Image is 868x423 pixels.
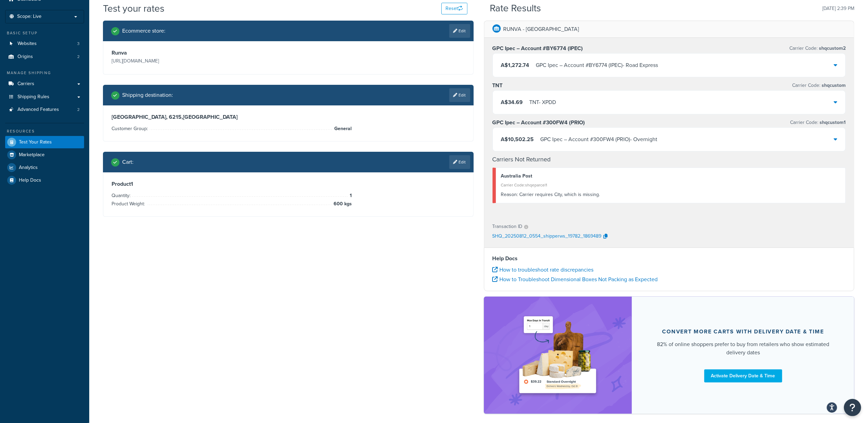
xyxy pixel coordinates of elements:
div: Convert more carts with delivery date & time [662,328,824,335]
span: Advanced Features [18,107,59,113]
h2: Ecommerce store : [122,28,165,34]
a: Edit [449,88,470,102]
div: GPC Ipec – Account #BY6774 (IPEC) - Road Express [536,60,658,70]
span: 1 [348,192,352,200]
div: Australia Post [501,171,841,181]
h1: Test your rates [103,2,164,15]
div: Carrier requires City, which is missing. [501,190,841,199]
span: Websites [18,41,37,47]
p: [URL][DOMAIN_NAME] [112,56,287,66]
div: Basic Setup [5,30,84,36]
span: Quantity: [112,192,132,199]
span: 3 [77,41,80,47]
p: SHQ_20250812_0554_shipperws_19782_1869489 [493,231,602,242]
span: General [333,125,352,133]
span: Scope: Live [17,14,42,20]
a: Origins2 [5,50,84,63]
div: 82% of online shoppers prefer to buy from retailers who show estimated delivery dates [648,340,838,357]
a: Advanced Features2 [5,103,84,116]
a: Test Your Rates [5,136,84,148]
span: 2 [77,107,80,113]
h2: Rate Results [490,3,541,14]
h3: TNT [493,82,503,89]
span: 600 kgs [332,200,352,208]
p: Carrier Code: [789,44,846,53]
span: Product Weight: [112,200,147,207]
a: Activate Delivery Date & Time [704,369,782,382]
div: Resources [5,128,84,134]
p: [DATE] 2:39 PM [822,4,854,13]
span: Customer Group: [112,125,150,132]
p: Carrier Code: [790,118,846,127]
a: How to troubleshoot rate discrepancies [493,266,594,274]
a: How to Troubleshoot Dimensional Boxes Not Packing as Expected [493,275,658,283]
h4: Help Docs [493,254,846,263]
button: Open Resource Center [844,399,861,416]
div: Carrier Code: shqeparcel1 [501,180,841,190]
div: Manage Shipping [5,70,84,76]
a: Carriers [5,78,84,90]
span: Carriers [18,81,34,87]
span: 2 [77,54,80,60]
span: A$1,272.74 [501,61,530,69]
h3: Runva [112,49,287,56]
li: Websites [5,37,84,50]
div: GPC Ipec – Account #300FW4 (PRIO) - Overnight [541,135,658,144]
span: Test Your Rates [19,139,52,145]
p: Transaction ID [493,222,523,231]
a: Analytics [5,161,84,174]
span: A$34.69 [501,98,523,106]
img: feature-image-ddt-36eae7f7280da8017bfb280eaccd9c446f90b1fe08728e4019434db127062ab4.png [515,307,601,403]
p: RUNVA - [GEOGRAPHIC_DATA] [504,24,579,34]
span: shqcustom [820,82,846,89]
a: Help Docs [5,174,84,186]
a: Websites3 [5,37,84,50]
h2: Cart : [122,159,134,165]
span: Analytics [19,165,38,171]
h4: Carriers Not Returned [493,155,846,164]
h3: Product 1 [112,181,465,187]
h3: GPC Ipec – Account #300FW4 (PRIO) [493,119,585,126]
div: TNT - XPDD [530,98,556,107]
a: Shipping Rules [5,91,84,103]
span: A$10,502.25 [501,135,534,143]
span: Shipping Rules [18,94,49,100]
h2: Shipping destination : [122,92,173,98]
li: Origins [5,50,84,63]
a: Edit [449,155,470,169]
span: shqcustom2 [818,45,846,52]
p: Carrier Code: [792,81,846,90]
span: Origins [18,54,33,60]
span: Reason: [501,191,518,198]
a: Marketplace [5,149,84,161]
li: Advanced Features [5,103,84,116]
h3: [GEOGRAPHIC_DATA], 6215 , [GEOGRAPHIC_DATA] [112,114,465,121]
span: Marketplace [19,152,45,158]
span: shqcustom1 [818,119,846,126]
button: Reset [441,3,467,14]
h3: GPC Ipec – Account #BY6774 (IPEC) [493,45,583,52]
a: Edit [449,24,470,38]
span: Help Docs [19,178,41,183]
